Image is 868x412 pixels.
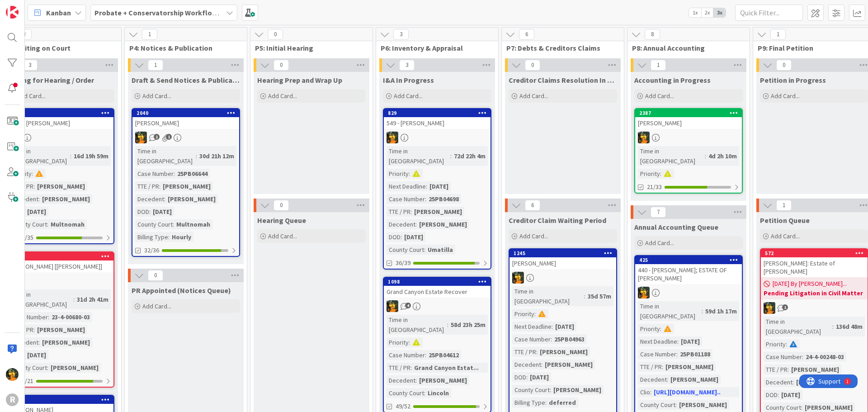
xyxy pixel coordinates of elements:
[164,194,165,204] span: :
[409,169,410,179] span: :
[776,60,792,71] span: 0
[635,109,742,129] div: 2387[PERSON_NAME]
[689,8,701,17] span: 1x
[383,76,434,85] span: I&A In Progress
[9,289,73,309] div: Time in [GEOGRAPHIC_DATA]
[547,398,578,407] div: deferred
[638,400,675,410] div: County Court
[424,245,425,255] span: :
[142,92,171,100] span: Add Card...
[25,207,48,217] div: [DATE]
[129,43,236,52] span: P4: Notices & Publication
[525,200,540,211] span: 6
[196,151,197,161] span: :
[764,302,775,314] img: MR
[38,194,40,204] span: :
[410,363,412,373] span: :
[776,200,792,211] span: 1
[638,324,660,334] div: Priority
[197,151,236,161] div: 30d 21h 12m
[778,390,779,400] span: :
[384,300,491,312] div: MR
[509,249,616,269] div: 1245[PERSON_NAME]
[585,291,613,301] div: 35d 57m
[387,207,410,217] div: TTE / PR
[387,232,401,242] div: DOD
[40,194,92,204] div: [PERSON_NAME]
[638,132,650,143] img: MR
[383,108,491,270] a: 829549 - [PERSON_NAME]MRTime in [GEOGRAPHIC_DATA]:72d 22h 4mPriority:Next Deadline:[DATE]Case Num...
[773,279,847,289] span: [DATE] By [PERSON_NAME]...
[384,278,491,286] div: 1098
[802,352,803,362] span: :
[677,400,729,410] div: [PERSON_NAME]
[151,207,174,217] div: [DATE]
[660,169,661,179] span: :
[635,287,742,298] div: MR
[6,368,19,381] img: MR
[512,309,534,319] div: Priority
[647,182,662,192] span: 21/33
[417,219,469,229] div: [PERSON_NAME]
[650,387,651,397] span: :
[144,246,159,255] span: 32/36
[94,8,235,17] b: Probate + Conservatorship Workflow (FL2)
[706,151,739,161] div: 4d 2h 10m
[387,245,424,255] div: County Court
[135,132,147,143] img: MR
[639,257,742,263] div: 425
[770,29,786,40] span: 1
[393,29,409,40] span: 3
[9,219,47,229] div: County Court
[142,29,157,40] span: 1
[425,388,451,398] div: Lincoln
[803,352,846,362] div: 24-4-00248-03
[415,219,417,229] span: :
[387,388,424,398] div: County Court
[48,219,87,229] div: Multnomah
[639,110,742,116] div: 2387
[19,376,33,386] span: 18/21
[771,232,800,240] span: Add Card...
[761,257,868,277] div: [PERSON_NAME]: Estate of [PERSON_NAME]
[638,362,662,372] div: TTE / PR
[154,134,160,140] span: 1
[551,334,552,344] span: :
[132,76,240,85] span: Draft & Send Notices & Publication
[415,375,417,385] span: :
[834,322,865,331] div: 136d 48m
[402,232,425,242] div: [DATE]
[387,181,426,191] div: Next Deadline
[542,360,595,369] div: [PERSON_NAME]
[384,286,491,298] div: Grand Canyon Estate Recover
[268,29,283,40] span: 0
[268,92,297,100] span: Add Card...
[70,151,71,161] span: :
[47,363,48,373] span: :
[132,108,240,257] a: 2040[PERSON_NAME]MRTime in [GEOGRAPHIC_DATA]:30d 21h 12mCase Number:25PB06644TTE / PR:[PERSON_NAM...
[705,151,706,161] span: :
[638,336,677,346] div: Next Deadline
[509,249,616,257] div: 1245
[702,306,703,316] span: :
[764,365,788,374] div: TTE / PR
[396,258,410,268] span: 36/39
[75,294,111,304] div: 31d 2h 41m
[135,194,164,204] div: Decedent
[779,390,802,400] div: [DATE]
[387,169,409,179] div: Priority
[412,207,464,217] div: [PERSON_NAME]
[638,287,650,298] img: MR
[786,339,787,349] span: :
[638,301,702,321] div: Time in [GEOGRAPHIC_DATA]
[512,398,545,407] div: Billing Type
[11,253,113,260] div: 2226
[387,146,450,166] div: Time in [GEOGRAPHIC_DATA]
[174,169,175,179] span: :
[11,110,113,116] div: 2326
[7,252,113,260] div: 2226
[765,250,868,256] div: 572
[634,76,711,85] span: Accounting in Progress
[387,300,398,312] img: MR
[761,249,868,257] div: 572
